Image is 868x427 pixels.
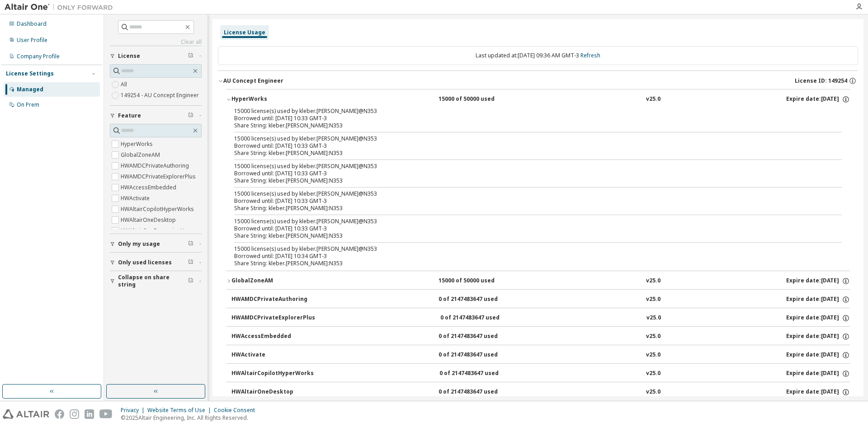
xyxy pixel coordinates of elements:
button: License [110,46,202,66]
div: HWAltairCopilotHyperWorks [231,370,314,378]
div: Expire date: [DATE] [786,333,850,341]
img: altair_logo.svg [3,409,49,419]
img: linkedin.svg [85,409,94,419]
div: 0 of 2147483647 used [440,314,522,322]
label: HWAMDCPrivateExplorerPlus [121,171,198,182]
div: Borrowed until: [DATE] 10:33 GMT-3 [234,115,820,122]
img: instagram.svg [70,409,79,419]
div: License Settings [6,70,54,77]
label: HWAltairOneEnterpriseUser [121,225,195,236]
img: youtube.svg [99,409,113,419]
p: © 2025 Altair Engineering, Inc. All Rights Reserved. [121,414,260,422]
div: 15000 of 50000 used [439,95,520,103]
button: Feature [110,106,202,126]
div: GlobalZoneAM [231,277,313,285]
button: Only my usage [110,234,202,254]
label: HWAMDCPrivateAuthoring [121,160,191,171]
span: Only my usage [118,240,160,248]
a: Refresh [580,52,600,59]
a: Clear all [110,38,202,46]
div: AU Concept Engineer [223,77,283,84]
div: 0 of 2147483647 used [439,388,520,396]
span: Clear filter [188,112,193,119]
div: Managed [17,86,43,93]
div: 0 of 2147483647 used [439,351,520,359]
div: 15000 license(s) used by kleber.[PERSON_NAME]@N353 [234,135,820,142]
span: Clear filter [188,259,193,266]
div: Share String: kleber.[PERSON_NAME]:N353 [234,122,820,129]
div: Borrowed until: [DATE] 10:34 GMT-3 [234,253,820,260]
button: HWAccessEmbedded0 of 2147483647 usedv25.0Expire date:[DATE] [231,327,850,347]
label: All [121,79,129,90]
div: Share String: kleber.[PERSON_NAME]:N353 [234,205,820,212]
div: Cookie Consent [214,407,260,414]
div: Website Terms of Use [147,407,214,414]
div: Share String: kleber.[PERSON_NAME]:N353 [234,232,820,239]
div: 0 of 2147483647 used [439,370,521,378]
div: Expire date: [DATE] [786,388,850,396]
div: Expire date: [DATE] [786,370,850,378]
button: HyperWorks15000 of 50000 usedv25.0Expire date:[DATE] [226,89,850,109]
span: License [118,52,140,60]
button: HWAltairOneDesktop0 of 2147483647 usedv25.0Expire date:[DATE] [231,382,850,402]
div: 0 of 2147483647 used [439,333,520,341]
div: 15000 license(s) used by kleber.[PERSON_NAME]@N353 [234,190,820,197]
div: v25.0 [646,296,660,304]
div: v25.0 [646,314,661,322]
div: Expire date: [DATE] [786,277,850,285]
label: HWAccessEmbedded [121,182,178,193]
button: AU Concept EngineerLicense ID: 149254 [218,71,858,91]
button: Collapse on share string [110,271,202,291]
span: Clear filter [188,52,193,60]
div: Borrowed until: [DATE] 10:33 GMT-3 [234,170,820,177]
button: HWAMDCPrivateAuthoring0 of 2147483647 usedv25.0Expire date:[DATE] [231,290,850,310]
button: HWAMDCPrivateExplorerPlus0 of 2147483647 usedv25.0Expire date:[DATE] [231,308,850,328]
label: GlobalZoneAM [121,150,162,160]
div: License Usage [224,29,265,36]
button: HWActivate0 of 2147483647 usedv25.0Expire date:[DATE] [231,345,850,365]
div: HWAMDCPrivateExplorerPlus [231,314,315,322]
button: HWAltairCopilotHyperWorks0 of 2147483647 usedv25.0Expire date:[DATE] [231,364,850,384]
div: Borrowed until: [DATE] 10:33 GMT-3 [234,197,820,205]
div: Expire date: [DATE] [786,314,850,322]
div: HyperWorks [231,95,313,103]
img: Altair One [5,3,118,12]
div: Borrowed until: [DATE] 10:33 GMT-3 [234,142,820,150]
button: GlobalZoneAM15000 of 50000 usedv25.0Expire date:[DATE] [226,271,850,291]
div: User Profile [17,37,47,44]
div: v25.0 [646,333,660,341]
div: 15000 license(s) used by kleber.[PERSON_NAME]@N353 [234,108,820,115]
label: 149254 - AU Concept Engineer [121,90,201,101]
div: v25.0 [646,95,660,103]
img: facebook.svg [55,409,64,419]
div: v25.0 [646,370,660,378]
label: HyperWorks [121,139,155,150]
div: v25.0 [646,277,660,285]
div: 15000 license(s) used by kleber.[PERSON_NAME]@N353 [234,245,820,253]
span: Collapse on share string [118,274,188,288]
label: HWAltairCopilotHyperWorks [121,204,196,215]
div: v25.0 [646,388,660,396]
div: Share String: kleber.[PERSON_NAME]:N353 [234,177,820,184]
span: Clear filter [188,240,193,248]
div: Share String: kleber.[PERSON_NAME]:N353 [234,260,820,267]
span: Feature [118,112,141,119]
div: Expire date: [DATE] [786,95,850,103]
div: Company Profile [17,53,60,60]
div: Borrowed until: [DATE] 10:33 GMT-3 [234,225,820,232]
div: On Prem [17,101,39,108]
span: Only used licenses [118,259,172,266]
span: License ID: 149254 [795,77,847,84]
div: 0 of 2147483647 used [439,296,520,304]
span: Clear filter [188,277,193,285]
div: Expire date: [DATE] [786,351,850,359]
div: 15000 of 50000 used [439,277,520,285]
div: Share String: kleber.[PERSON_NAME]:N353 [234,150,820,157]
div: 15000 license(s) used by kleber.[PERSON_NAME]@N353 [234,218,820,225]
label: HWAltairOneDesktop [121,215,178,225]
div: HWActivate [231,351,313,359]
div: Dashboard [17,20,47,28]
div: v25.0 [646,351,660,359]
div: HWAccessEmbedded [231,333,313,341]
div: 15000 license(s) used by kleber.[PERSON_NAME]@N353 [234,163,820,170]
